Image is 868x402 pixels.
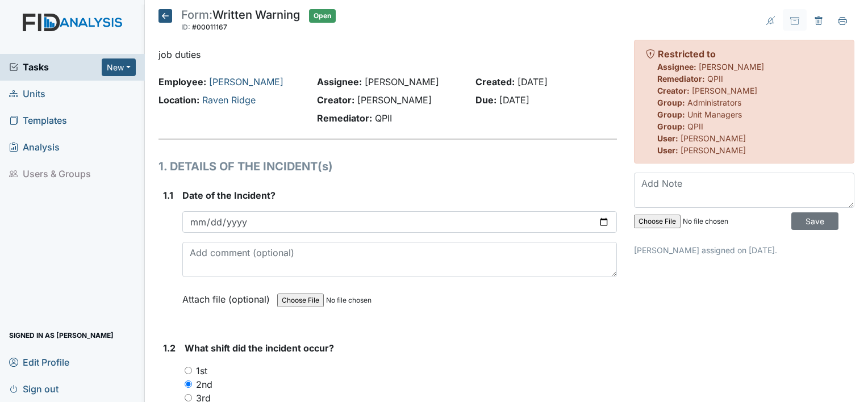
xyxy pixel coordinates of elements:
strong: Remediator: [657,74,705,83]
div: Written Warning [181,9,300,34]
input: 2nd [185,380,192,388]
strong: Remediator: [317,112,372,124]
label: 2nd [196,378,212,391]
span: [PERSON_NAME] [681,145,746,155]
span: Signed in as [PERSON_NAME] [9,326,114,344]
label: 1.2 [163,341,176,355]
strong: Creator: [657,86,690,95]
span: [PERSON_NAME] [365,76,439,87]
span: [PERSON_NAME] [692,86,757,95]
strong: Created: [475,76,515,87]
strong: Creator: [317,94,354,106]
span: #00011167 [192,23,227,31]
strong: Group: [657,98,685,107]
span: What shift did the incident occur? [185,342,334,354]
strong: User: [657,145,678,155]
input: 3rd [185,394,192,401]
span: Sign out [9,380,59,397]
strong: Group: [657,122,685,131]
strong: Restricted to [658,48,716,60]
label: Attach file (optional) [182,286,274,306]
span: [PERSON_NAME] [699,62,764,72]
input: Save [791,212,838,230]
strong: Due: [475,94,496,106]
span: [PERSON_NAME] [681,133,746,143]
span: [DATE] [518,76,548,87]
span: Edit Profile [9,353,69,371]
span: Units [9,85,45,103]
span: Date of the Incident? [182,190,276,201]
span: QPII [375,112,392,124]
span: ID: [181,23,190,31]
strong: Employee: [158,76,206,87]
span: QPII [687,122,703,131]
p: [PERSON_NAME] assigned on [DATE]. [634,244,854,256]
span: [PERSON_NAME] [357,94,432,106]
span: Templates [9,112,67,129]
span: Unit Managers [687,110,742,119]
span: Open [309,9,336,23]
span: Administrators [687,98,741,107]
strong: Group: [657,110,685,119]
strong: User: [657,133,678,143]
button: New [102,58,136,76]
span: [DATE] [499,94,529,106]
strong: Assignee: [657,62,696,72]
span: QPII [707,74,723,83]
a: Raven Ridge [202,94,256,106]
a: Tasks [9,60,102,74]
label: 1.1 [163,189,173,202]
span: Analysis [9,139,60,156]
strong: Location: [158,94,199,106]
p: job duties [158,48,617,61]
strong: Assignee: [317,76,362,87]
h1: 1. DETAILS OF THE INCIDENT(s) [158,158,617,175]
span: Form: [181,8,212,22]
a: [PERSON_NAME] [209,76,283,87]
label: 1st [196,364,207,378]
input: 1st [185,367,192,374]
